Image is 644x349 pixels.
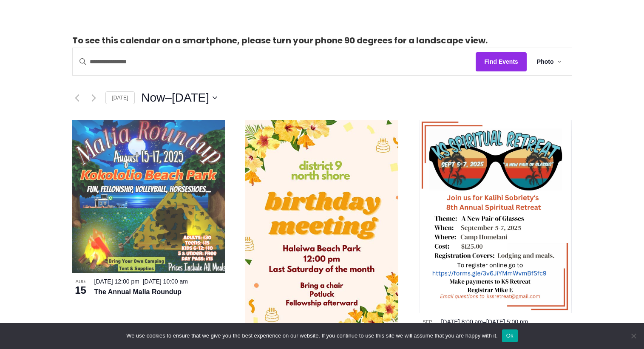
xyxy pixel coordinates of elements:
img: Kalihi Sobriety Spiritual Retreat Flyer [419,120,572,314]
a: The Annual Malia Roundup [94,288,182,295]
button: Find Events [476,52,526,71]
button: Photo [527,48,572,75]
input: Enter Keyword. Search for events by Keyword. [73,48,476,75]
a: [DATE] [105,91,135,105]
span: Photo [537,57,554,67]
span: [DATE] [172,89,209,106]
a: Next Events [89,93,99,103]
a: Previous Events [72,93,82,103]
div: – [94,277,225,287]
span: 15 [72,283,89,298]
span: We use cookies to ensure that we give you the best experience on our website. If you continue to ... [126,332,497,340]
span: [DATE] 12:00 pm [94,278,139,285]
span: Sep [419,318,436,326]
span: Now [141,89,165,106]
strong: To see this calendar on a smartphone, please turn your phone 90 degrees for a landscape view. [72,34,488,46]
button: Click to toggle datepicker [141,89,217,106]
span: [DATE] 5:00 pm [486,318,528,325]
span: Aug [72,278,89,285]
span: – [165,89,172,106]
img: bday meeting flyer.JPG [245,120,398,334]
span: No [629,332,638,340]
span: [DATE] 8:00 am [441,318,483,325]
button: Ok [502,329,518,342]
div: – [441,317,572,327]
span: [DATE] 10:00 am [143,278,188,285]
img: Malia Roundup 25 flyer [72,120,225,273]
